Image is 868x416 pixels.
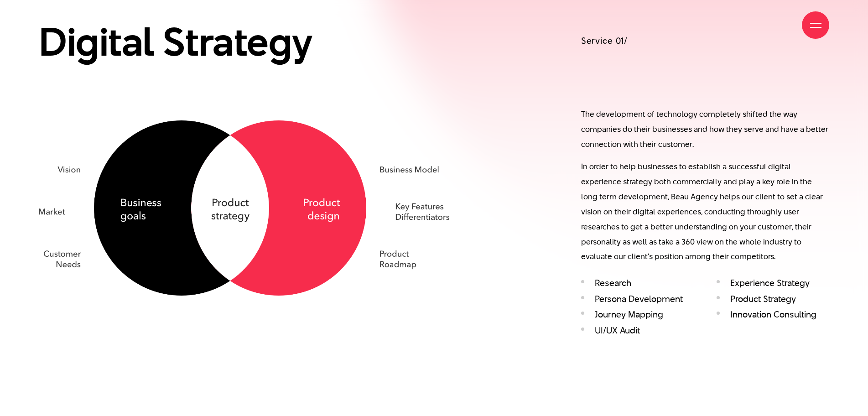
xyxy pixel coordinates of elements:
[581,278,694,288] li: Research
[581,309,694,320] li: Journey Mapping
[581,159,829,265] p: In order to help businesses to establish a successful digital experience strategy both commercial...
[581,107,829,152] p: The development of technology completely shifted the way companies do their businesses and how th...
[581,325,694,336] li: UI/UX Audit
[717,309,829,320] li: Innovation Consulting
[717,294,829,304] li: Product Strategy
[581,294,694,304] li: Persona Development
[39,20,449,63] h2: Digital Strategy
[717,278,829,288] li: Experience Strategy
